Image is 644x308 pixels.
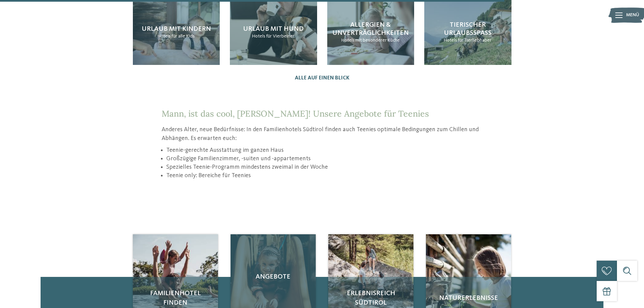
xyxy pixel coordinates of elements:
[237,272,309,282] span: Angebote
[142,26,211,32] span: Urlaub mit Kindern
[166,163,482,171] li: Spezielles Teenie-Programm mindestens zweimal in der Woche
[295,75,350,81] a: Alle auf einen Blick
[266,34,294,39] span: für Vierbeiner
[166,171,482,180] li: Teenie only: Bereiche für Teenies
[335,289,407,308] span: Erlebnisreich Südtirol
[444,38,457,43] span: Hotels
[166,155,482,163] li: Großzügige Familienzimmer, -suiten und -appartements
[162,125,483,142] p: Anderes Alter, neue Bedürfnisse: In den Familienhotels Südtirol finden auch Teenies optimale Bedi...
[162,108,429,119] span: Mann, ist das cool, [PERSON_NAME]! Unsere Angebote für Teenies
[341,38,355,43] span: Hotels
[252,34,265,39] span: Hotels
[458,38,492,43] span: für Tierliebhaber
[243,26,304,32] span: Urlaub mit Hund
[166,146,482,155] li: Teenie-gerechte Ausstattung im ganzen Haus
[158,34,171,39] span: Hotels
[332,22,409,37] span: Allergien & Unverträglichkeiten
[140,289,211,308] span: Familienhotel finden
[171,34,195,39] span: für alle Kids
[433,293,504,303] span: Naturerlebnisse
[444,22,492,37] span: Tierischer Urlaubsspaß
[355,38,400,43] span: mit besonderer Küche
